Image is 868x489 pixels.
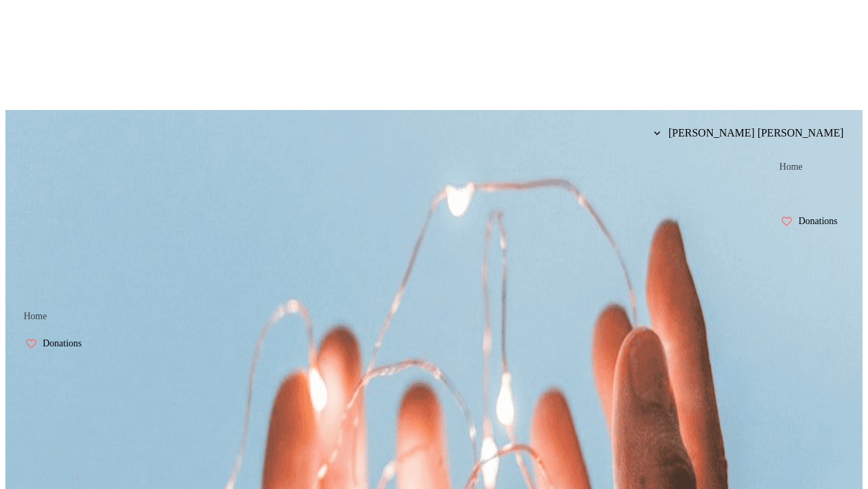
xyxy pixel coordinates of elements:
[669,127,844,139] span: [PERSON_NAME] [PERSON_NAME]
[14,303,57,330] a: Home
[643,120,854,147] button: [PERSON_NAME] [PERSON_NAME]
[14,330,99,357] a: Donations
[24,311,47,322] span: Home
[779,162,802,173] span: Home
[769,153,812,181] a: Home
[798,216,837,227] span: Donations
[43,338,82,349] span: Donations
[769,208,854,235] a: Donations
